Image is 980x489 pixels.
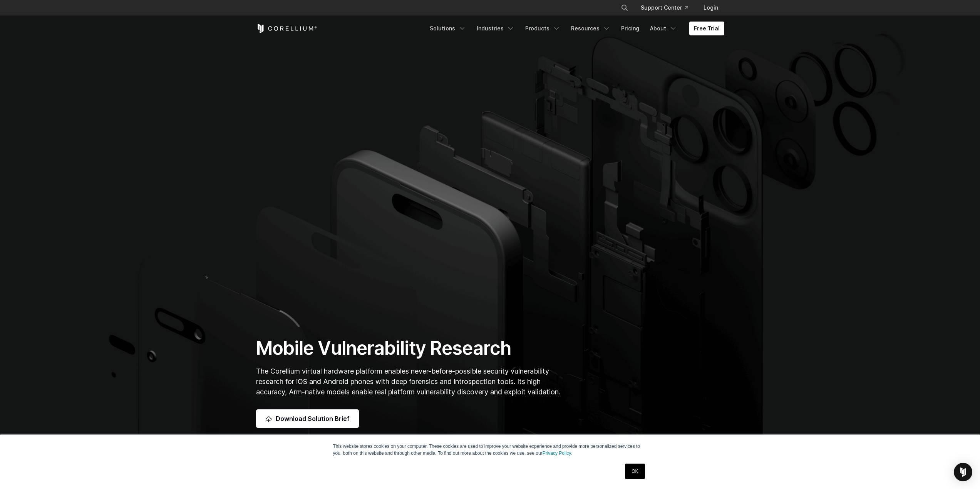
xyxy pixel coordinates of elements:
[276,414,350,423] span: Download Solution Brief
[618,1,632,15] button: Search
[256,24,317,33] a: Corellium Home
[625,464,645,479] a: OK
[697,1,724,15] a: Login
[611,1,724,15] div: Navigation Menu
[635,1,694,15] a: Support Center
[689,22,724,35] a: Free Trial
[256,409,359,428] a: Download Solution Brief
[543,451,572,456] a: Privacy Policy.
[521,22,565,35] a: Products
[566,22,615,35] a: Resources
[472,22,519,35] a: Industries
[256,367,560,396] span: The Corellium virtual hardware platform enables never-before-possible security vulnerability rese...
[645,22,682,35] a: About
[616,22,644,35] a: Pricing
[425,22,724,35] div: Navigation Menu
[256,337,563,360] h1: Mobile Vulnerability Research
[425,22,471,35] a: Solutions
[954,463,972,481] div: Open Intercom Messenger
[333,443,647,457] p: This website stores cookies on your computer. These cookies are used to improve your website expe...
